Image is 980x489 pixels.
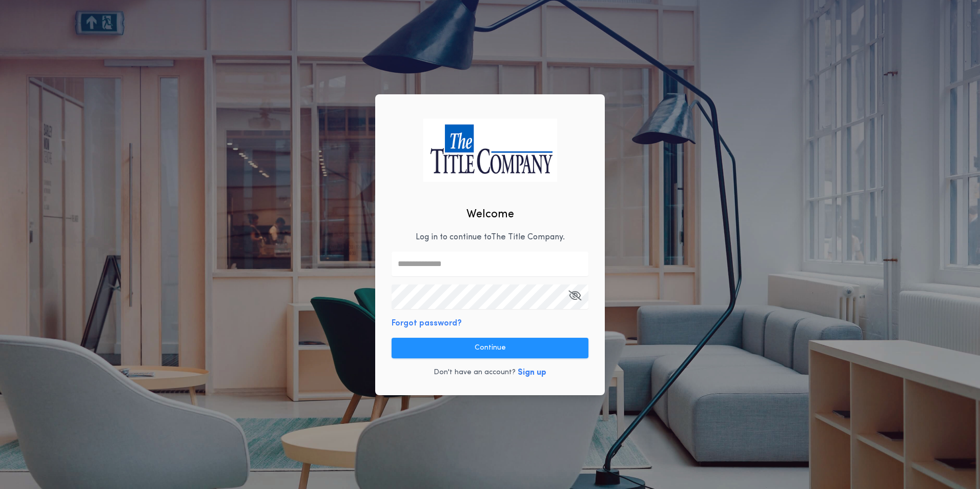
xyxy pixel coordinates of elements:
[518,366,546,379] button: Sign up
[416,231,565,243] p: Log in to continue to The Title Company .
[423,118,557,181] img: logo
[392,317,462,330] button: Forgot password?
[466,206,514,223] h2: Welcome
[434,368,516,378] p: Don't have an account?
[392,338,588,358] button: Continue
